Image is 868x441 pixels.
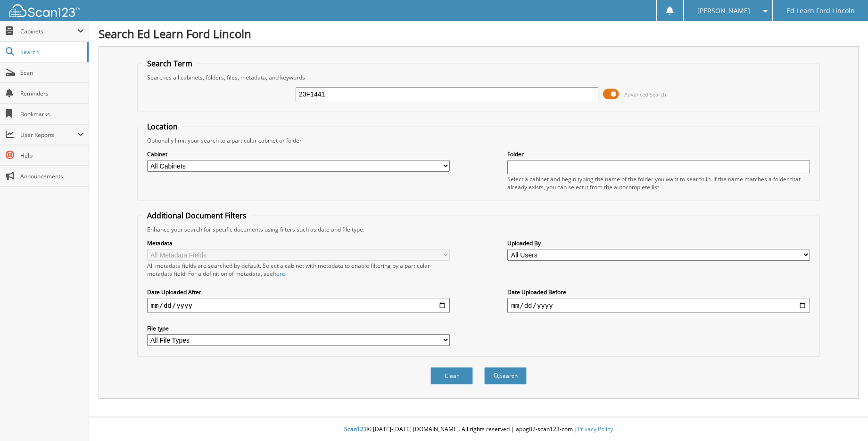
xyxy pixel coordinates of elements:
[430,367,473,385] button: Clear
[697,8,750,14] span: [PERSON_NAME]
[273,270,285,278] a: here
[142,210,251,221] legend: Additional Document Filters
[624,91,666,98] span: Advanced Search
[507,239,810,247] label: Uploaded By
[20,172,84,180] span: Announcements
[147,298,450,313] input: start
[507,175,810,191] div: Select a cabinet and begin typing the name of the folder you want to search in. If the name match...
[142,225,815,233] div: Enhance your search for specific documents using filters such as date and file type.
[821,396,868,441] iframe: Chat Widget
[507,298,810,313] input: end
[20,69,84,77] span: Scan
[147,150,450,158] label: Cabinet
[786,8,855,14] span: Ed Learn Ford Lincoln
[20,131,77,139] span: User Reports
[507,150,810,158] label: Folder
[142,136,815,144] div: Optionally limit your search to a particular cabinet or folder
[147,239,450,247] label: Metadata
[578,425,613,433] a: Privacy Policy
[147,324,450,332] label: File type
[142,73,815,81] div: Searches all cabinets, folders, files, metadata, and keywords
[142,121,182,132] legend: Location
[344,425,367,433] span: Scan123
[147,288,450,296] label: Date Uploaded After
[484,367,527,385] button: Search
[89,418,868,441] div: © [DATE]-[DATE] [DOMAIN_NAME]. All rights reserved | appg02-scan123-com |
[20,89,84,97] span: Reminders
[99,26,859,41] h1: Search Ed Learn Ford Lincoln
[20,110,84,118] span: Bookmarks
[147,262,450,278] div: All metadata fields are searched by default. Select a cabinet with metadata to enable filtering b...
[507,288,810,296] label: Date Uploaded Before
[142,58,197,69] legend: Search Term
[20,27,77,35] span: Cabinets
[9,4,80,17] img: scan123-logo-white.svg
[20,48,83,56] span: Search
[20,152,84,160] span: Help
